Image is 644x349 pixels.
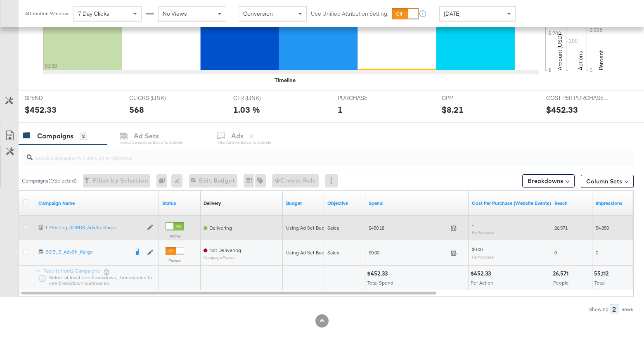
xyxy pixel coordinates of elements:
div: Campaigns ( 0 Selected) [22,177,77,185]
a: SCBUS_AdvSh_Kargo [46,249,128,257]
a: The number of times your ad was served. On mobile apps an ad is counted as served the first time ... [596,200,630,207]
span: 26,571 [554,225,568,231]
div: Using Ad Set Budget [286,249,332,256]
div: 0 [156,174,171,188]
span: Delivering [209,225,232,231]
span: COST PER PURCHASE (WEBSITE EVENTS) [546,94,608,102]
span: SPEND [25,94,87,102]
a: The number of people your ad was served to. [554,200,589,207]
span: - [472,221,474,228]
sub: Per Purchase [472,254,494,259]
span: 0 [554,249,557,256]
div: SCBUS_AdvSh_Kargo [46,249,128,255]
span: No Views [163,10,187,17]
span: Conversion [243,10,273,17]
div: $8.21 [442,104,464,116]
a: LPTesting_SCBUS_AdvSh_Kargo [46,224,143,231]
button: Column Sets [581,175,634,188]
span: 54,850 [596,225,609,231]
div: 55,112 [594,270,611,278]
text: Percent [597,50,605,70]
span: $450.18 [369,225,447,231]
span: Sales [327,249,339,256]
a: The total amount spent to date. [369,200,465,207]
span: Not Delivering [209,247,241,253]
input: Search Campaigns by Name, ID or Objective [33,146,579,162]
span: Sales [327,225,339,231]
div: Attribution Window: [25,11,69,17]
a: The average cost for each purchase tracked by your Custom Audience pixel on your website after pe... [472,200,551,207]
div: Using Ad Set Budget [286,225,332,231]
span: CLICKS (LINK) [129,94,191,102]
span: $0.00 [369,249,447,256]
span: PURCHASE [338,94,400,102]
span: Total [594,280,605,286]
span: CPM [442,94,504,102]
div: $452.33 [25,104,57,116]
span: [DATE] [444,10,461,17]
div: 1 [338,104,343,116]
a: Shows the current state of your Ad Campaign. [162,200,197,207]
span: People [553,280,569,286]
a: The maximum amount you're willing to spend on your ads, on average each day or over the lifetime ... [286,200,321,207]
div: 2 [610,304,618,314]
label: Use Unified Attribution Setting: [311,10,388,18]
button: Breakdowns [522,174,575,188]
div: $452.33 [470,270,493,278]
span: CTR (LINK) [233,94,295,102]
div: Showing: [589,306,610,312]
span: $0.00 [472,246,483,252]
text: Amount (USD) [556,34,563,70]
div: Rows [621,306,634,312]
div: 1.03 % [233,104,260,116]
span: Per Action [471,280,493,286]
div: Delivery [204,200,221,207]
div: Timeline [275,76,296,84]
div: Campaigns [37,131,73,141]
div: 568 [129,104,144,116]
div: $452.33 [546,104,578,116]
sub: Campaign Paused [204,255,241,260]
div: 26,571 [553,270,571,278]
span: Total Spend [367,280,393,286]
sub: Per Purchase [472,230,494,235]
a: Your campaign's objective. [327,200,362,207]
label: Paused [166,258,184,264]
a: Reflects the ability of your Ad Campaign to achieve delivery based on ad states, schedule and bud... [204,200,221,207]
label: Active [166,233,184,239]
span: 0 [596,249,598,256]
a: Your campaign name. [38,200,156,207]
div: $452.33 [367,270,390,278]
text: Actions [577,51,584,70]
div: 2 [80,133,87,140]
span: 7 Day Clicks [78,10,109,17]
